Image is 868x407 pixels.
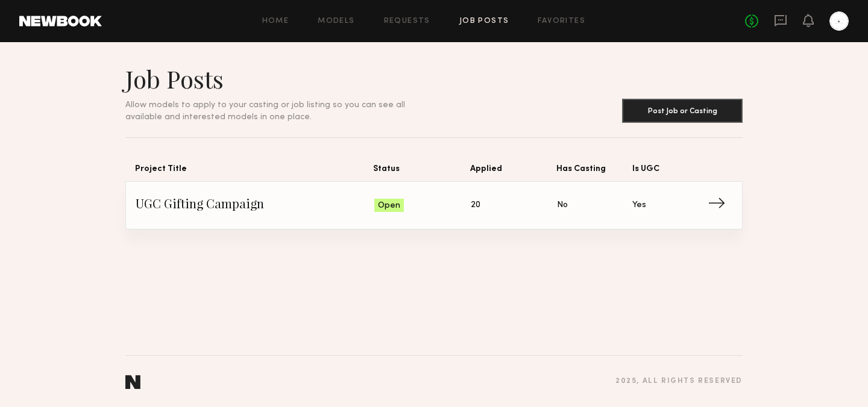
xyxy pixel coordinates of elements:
[470,162,556,181] span: Applied
[262,17,289,25] a: Home
[459,17,509,25] a: Job Posts
[125,101,405,121] span: Allow models to apply to your casting or job listing so you can see all available and interested ...
[471,199,480,212] span: 20
[557,199,568,212] span: No
[622,99,743,123] button: Post Job or Casting
[556,162,632,181] span: Has Casting
[373,162,470,181] span: Status
[538,17,585,25] a: Favorites
[708,196,732,214] span: →
[136,196,374,214] span: UGC Gifting Campaign
[136,182,732,229] a: UGC Gifting CampaignOpen20NoYes→
[632,199,646,212] span: Yes
[632,162,708,181] span: Is UGC
[384,17,430,25] a: Requests
[378,200,400,212] span: Open
[135,162,373,181] span: Project Title
[318,17,354,25] a: Models
[615,377,743,385] div: 2025 , all rights reserved
[125,64,434,94] h1: Job Posts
